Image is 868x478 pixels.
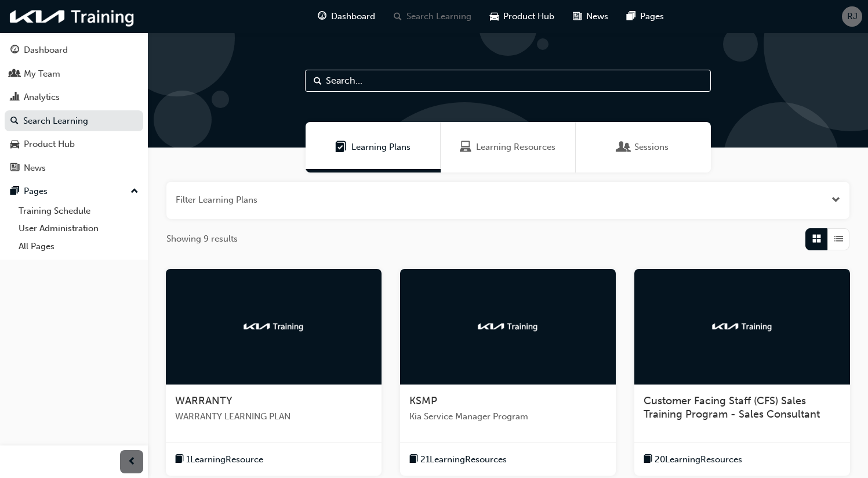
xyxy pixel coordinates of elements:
[564,5,618,28] a: news-iconNews
[10,186,19,197] span: pages-icon
[394,9,402,24] span: search-icon
[128,455,136,469] span: prev-icon
[14,238,143,256] a: All Pages
[406,10,471,23] span: Search Learning
[14,202,143,220] a: Training Schedule
[5,37,143,181] button: DashboardMy TeamAnalyticsSearch LearningProduct HubNews
[409,410,606,423] span: Kia Service Manager Program
[842,6,862,27] button: RJ
[24,161,46,175] div: News
[847,10,858,23] span: RJ
[10,92,19,103] span: chart-icon
[5,181,143,202] button: Pages
[10,116,19,127] span: search-icon
[24,91,60,104] div: Analytics
[409,452,507,467] button: book-icon21LearningResources
[5,110,143,132] a: Search Learning
[14,220,143,238] a: User Administration
[476,321,540,332] img: kia-training
[130,184,139,199] span: up-icon
[441,122,576,172] a: Learning ResourcesLearning Resources
[166,232,238,246] span: Showing 9 results
[331,10,375,23] span: Dashboard
[318,9,326,24] span: guage-icon
[400,269,616,476] a: kia-trainingKSMPKia Service Manager Programbook-icon21LearningResources
[573,9,582,24] span: news-icon
[384,5,481,28] a: search-iconSearch Learning
[5,63,143,85] a: My Team
[314,74,322,88] span: Search
[24,67,60,81] div: My Team
[175,410,372,423] span: WARRANTY LEARNING PLAN
[576,122,711,172] a: SessionsSessions
[6,5,139,28] img: kia-training
[24,185,48,198] div: Pages
[175,452,263,467] button: book-icon1LearningResource
[640,10,664,23] span: Pages
[476,141,555,154] span: Learning Resources
[10,69,19,80] span: people-icon
[460,141,471,154] span: Learning Resources
[831,193,840,207] button: Open the filter
[5,157,143,179] a: News
[655,453,742,466] span: 20 Learning Resources
[175,452,184,467] span: book-icon
[186,453,263,466] span: 1 Learning Resource
[627,9,635,24] span: pages-icon
[618,141,630,154] span: Sessions
[503,10,554,23] span: Product Hub
[5,87,143,108] a: Analytics
[10,45,19,56] span: guage-icon
[24,44,68,57] div: Dashboard
[166,269,382,476] a: kia-trainingWARRANTYWARRANTY LEARNING PLANbook-icon1LearningResource
[242,321,306,332] img: kia-training
[5,134,143,155] a: Product Hub
[834,232,843,246] span: List
[351,141,411,154] span: Learning Plans
[710,321,774,332] img: kia-training
[812,232,821,246] span: Grid
[586,10,608,23] span: News
[175,394,233,407] span: WARRANTY
[308,5,384,28] a: guage-iconDashboard
[490,9,499,24] span: car-icon
[644,452,652,467] span: book-icon
[24,138,75,151] div: Product Hub
[481,5,564,28] a: car-iconProduct Hub
[644,394,820,421] span: Customer Facing Staff (CFS) Sales Training Program - Sales Consultant
[409,452,418,467] span: book-icon
[634,141,669,154] span: Sessions
[618,5,673,28] a: pages-iconPages
[5,39,143,61] a: Dashboard
[335,141,347,154] span: Learning Plans
[644,452,742,467] button: book-icon20LearningResources
[306,122,441,172] a: Learning PlansLearning Plans
[409,394,437,407] span: KSMP
[420,453,507,466] span: 21 Learning Resources
[10,139,19,150] span: car-icon
[10,163,19,174] span: news-icon
[305,70,711,92] input: Search...
[634,269,850,476] a: kia-trainingCustomer Facing Staff (CFS) Sales Training Program - Sales Consultantbook-icon20Learn...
